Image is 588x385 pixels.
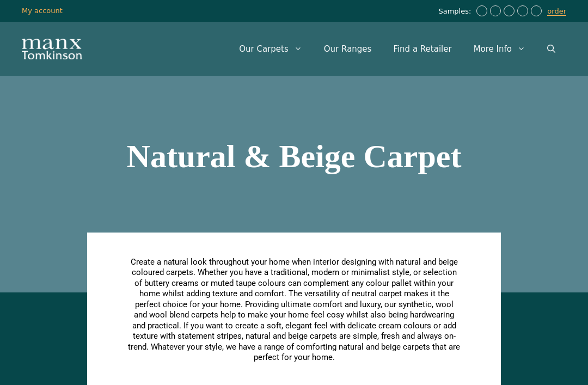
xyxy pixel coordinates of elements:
nav: Primary [228,33,566,65]
a: order [547,7,566,16]
a: Our Ranges [313,33,383,65]
a: Our Carpets [228,33,313,65]
p: Create a natural look throughout your home when interior designing with natural and beige coloure... [128,257,460,363]
h1: Natural & Beige Carpet [5,140,583,173]
a: Open Search Bar [536,33,566,65]
a: Find a Retailer [382,33,462,65]
a: My account [22,7,63,15]
span: Samples: [438,7,474,16]
img: Manx Tomkinson [22,39,82,59]
a: More Info [463,33,536,65]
